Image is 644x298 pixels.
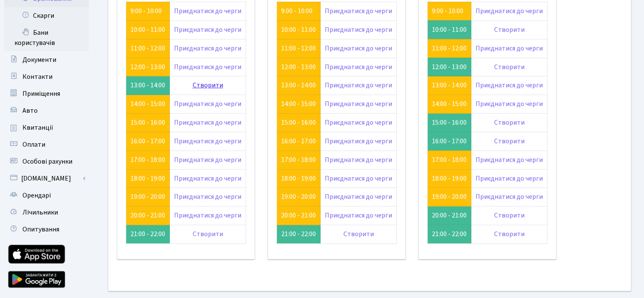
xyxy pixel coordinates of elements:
a: 20:00 - 21:00 [130,211,165,220]
a: 9:00 - 10:00 [432,6,463,16]
a: Створити [494,211,525,220]
a: Приєднатися до черги [174,155,241,164]
a: Приєднатися до черги [475,81,543,90]
td: 21:00 - 22:00 [428,225,471,244]
a: Приєднатися до черги [325,99,392,109]
a: Приєднатися до черги [475,174,543,183]
a: Приєднатися до черги [325,44,392,53]
span: Орендарі [22,191,51,200]
a: 19:00 - 20:00 [130,192,165,201]
a: 15:00 - 16:00 [130,118,165,127]
a: Квитанції [4,119,89,136]
a: Створити [494,118,525,127]
a: Приєднатися до черги [174,174,241,183]
a: Приміщення [4,85,89,102]
a: 14:00 - 15:00 [432,99,467,109]
a: Приєднатися до черги [174,25,241,34]
span: Авто [22,106,38,115]
span: Контакти [22,72,53,81]
a: 14:00 - 15:00 [281,99,316,109]
a: Скарги [4,7,89,24]
a: Приєднатися до черги [325,25,392,34]
a: Приєднатися до черги [475,155,543,164]
a: Документи [4,51,89,68]
td: 15:00 - 16:00 [428,114,471,132]
span: Опитування [22,225,59,234]
a: 13:00 - 14:00 [281,81,316,90]
a: Приєднатися до черги [174,62,241,72]
a: Авто [4,102,89,119]
a: Приєднатися до черги [174,44,241,53]
span: Приміщення [22,89,60,98]
td: 10:00 - 11:00 [428,20,471,39]
a: Бани користувачів [4,24,89,51]
a: Приєднатися до черги [325,174,392,183]
a: 18:00 - 19:00 [432,174,467,183]
td: 16:00 - 17:00 [428,132,471,150]
a: 12:00 - 13:00 [130,62,165,72]
a: Створити [193,81,223,90]
a: Створити [494,136,525,146]
a: 14:00 - 15:00 [130,99,165,109]
a: 16:00 - 17:00 [281,136,316,146]
a: Приєднатися до черги [475,44,543,53]
a: 11:00 - 12:00 [281,44,316,53]
a: Орендарі [4,187,89,204]
a: 9:00 - 10:00 [130,6,162,16]
a: 18:00 - 19:00 [130,174,165,183]
td: 21:00 - 22:00 [126,225,170,244]
a: Приєднатися до черги [475,99,543,109]
a: Приєднатися до черги [174,192,241,201]
span: Особові рахунки [22,157,72,166]
a: Створити [343,229,374,239]
a: Створити [494,229,525,239]
td: 21:00 - 22:00 [277,225,321,244]
a: Контакти [4,68,89,85]
a: Приєднатися до черги [325,6,392,16]
a: Приєднатися до черги [325,192,392,201]
a: Створити [494,25,525,34]
a: Приєднатися до черги [325,211,392,220]
a: Приєднатися до черги [325,118,392,127]
a: 11:00 - 12:00 [130,44,165,53]
td: 13:00 - 14:00 [126,76,170,95]
a: 18:00 - 19:00 [281,174,316,183]
a: Приєднатися до черги [325,155,392,164]
a: 17:00 - 18:00 [281,155,316,164]
a: 19:00 - 20:00 [281,192,316,201]
td: 12:00 - 13:00 [428,58,471,76]
span: Документи [22,55,56,64]
a: Особові рахунки [4,153,89,170]
a: Приєднатися до черги [325,62,392,72]
a: Приєднатися до черги [174,6,241,16]
a: Приєднатися до черги [174,211,241,220]
a: Оплати [4,136,89,153]
a: [DOMAIN_NAME] [4,170,89,187]
a: 15:00 - 16:00 [281,118,316,127]
a: 19:00 - 20:00 [432,192,467,201]
a: Приєднатися до черги [475,192,543,201]
a: Приєднатися до черги [325,136,392,146]
a: 17:00 - 18:00 [130,155,165,164]
a: 13:00 - 14:00 [432,81,467,90]
span: Лічильники [22,208,58,217]
a: 20:00 - 21:00 [281,211,316,220]
a: 10:00 - 11:00 [130,25,165,34]
a: 17:00 - 18:00 [432,155,467,164]
span: Квитанції [22,123,53,132]
a: Лічильники [4,204,89,221]
span: Оплати [22,140,45,149]
a: Створити [494,62,525,72]
a: Приєднатися до черги [174,136,241,146]
a: 9:00 - 10:00 [281,6,312,16]
a: 11:00 - 12:00 [432,44,467,53]
a: 16:00 - 17:00 [130,136,165,146]
a: Приєднатися до черги [174,118,241,127]
a: 12:00 - 13:00 [281,62,316,72]
a: Опитування [4,221,89,238]
td: 20:00 - 21:00 [428,206,471,225]
a: Приєднатися до черги [325,81,392,90]
a: Створити [193,229,223,239]
a: Приєднатися до черги [475,6,543,16]
a: Приєднатися до черги [174,99,241,109]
